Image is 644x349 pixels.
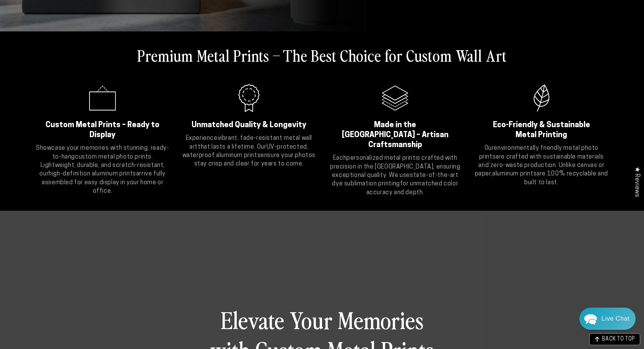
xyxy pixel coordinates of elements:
p: Our are crafted with sustainable materials and zero-waste production. Unlike canvas or paper, are... [474,144,609,187]
strong: state-of-the-art dye sublimation printing [332,172,458,187]
h2: Made in the [GEOGRAPHIC_DATA] – Artisan Craftsmanship [337,120,453,150]
h2: Eco-Friendly & Sustainable Metal Printing [484,120,600,140]
h2: Unmatched Quality & Longevity [191,120,307,130]
strong: aluminum prints [492,171,537,177]
div: Click to open Judge.me floating reviews tab [629,161,644,203]
div: Chat widget toggle [579,308,636,330]
h2: Premium Metal Prints – The Best Choice for Custom Wall Art [137,45,507,65]
strong: custom metal photo prints [75,154,151,160]
strong: personalized metal print [346,155,415,161]
strong: high-definition aluminum prints [49,171,136,177]
p: Each is crafted with precision in the [GEOGRAPHIC_DATA], ensuring exceptional quality. We use for... [328,154,463,197]
strong: vibrant, fade-resistant metal wall art [189,135,312,150]
strong: UV-protected, waterproof aluminum prints [182,144,309,159]
strong: environmentally friendly metal photo prints [479,145,598,160]
p: Showcase your memories with stunning, ready-to-hang . Lightweight, durable, and scratch-resistant... [35,144,170,195]
h2: Custom Metal Prints – Ready to Display [45,120,161,140]
div: Contact Us Directly [602,308,629,330]
span: BACK TO TOP [602,337,635,342]
p: Experience that lasts a lifetime. Our ensure your photos stay crisp and clear for years to come. [182,134,317,169]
